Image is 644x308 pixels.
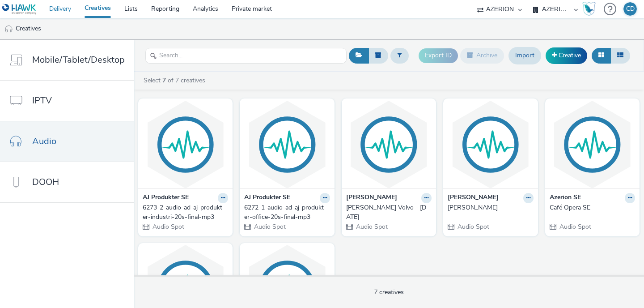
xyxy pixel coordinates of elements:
[355,222,388,231] span: Audio Spot
[143,193,189,203] strong: AJ Produkter SE
[32,135,56,148] span: Audio
[244,203,326,222] div: 6272-1-audio-ad-aj-produkter-office-20s-final-mp3
[244,193,290,203] strong: AJ Produkter SE
[457,222,489,231] span: Audio Spot
[143,203,225,222] div: 6273-2-audio-ad-aj-produkter-industri-20s-final-mp3
[32,175,59,188] span: DOOH
[610,48,630,63] button: Table
[32,53,125,66] span: Mobile/Tablet/Desktop
[253,222,286,231] span: Audio Spot
[140,101,230,188] img: 6273-2-audio-ad-aj-produkter-industri-20s-final-mp3 visual
[162,76,166,85] strong: 7
[346,203,432,222] a: [PERSON_NAME] Volvo - [DATE]
[508,47,541,64] a: Import
[346,203,428,222] div: [PERSON_NAME] Volvo - [DATE]
[2,4,37,15] img: undefined Logo
[244,203,330,222] a: 6272-1-audio-ad-aj-produkter-office-20s-final-mp3
[145,48,347,64] input: Search...
[448,203,533,212] a: [PERSON_NAME]
[550,203,631,212] div: Café Opera SE
[550,193,581,203] strong: Azerion SE
[448,203,530,212] div: [PERSON_NAME]
[546,47,587,64] a: Creative
[582,2,596,16] img: Hawk Academy
[4,25,13,34] img: audio
[32,94,52,107] span: IPTV
[559,222,591,231] span: Audio Spot
[374,288,404,296] span: 7 creatives
[143,203,228,222] a: 6273-2-audio-ad-aj-produkter-industri-20s-final-mp3
[242,101,332,188] img: 6272-1-audio-ad-aj-produkter-office-20s-final-mp3 visual
[445,101,535,188] img: Brandt Bil visual
[448,193,499,203] strong: [PERSON_NAME]
[582,2,599,16] a: Hawk Academy
[346,193,397,203] strong: [PERSON_NAME]
[626,2,635,16] div: CD
[592,48,611,63] button: Grid
[547,101,637,188] img: Café Opera SE visual
[550,203,635,212] a: Café Opera SE
[143,76,209,85] a: Select of 7 creatives
[460,48,504,63] button: Archive
[419,48,458,63] button: Export ID
[344,101,434,188] img: Brandt Bil Volvo - Aug 2024 visual
[152,222,184,231] span: Audio Spot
